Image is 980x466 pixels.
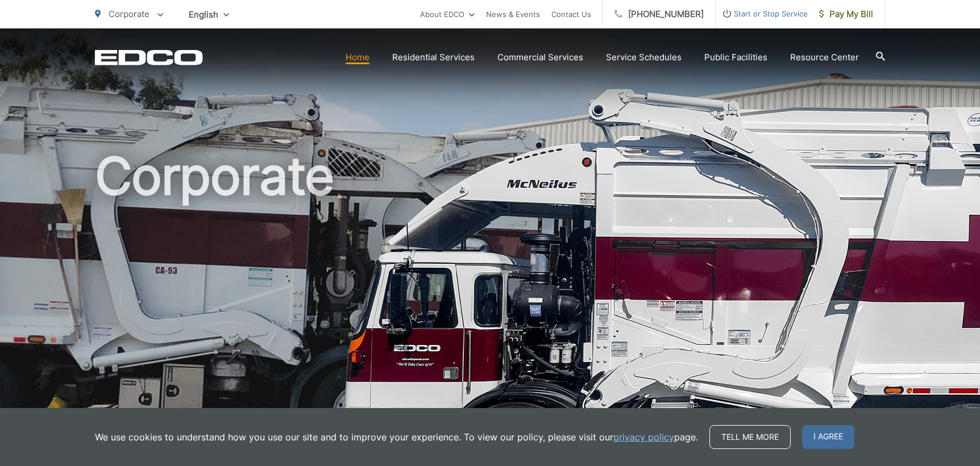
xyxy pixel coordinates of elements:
[551,7,591,21] a: Contact Us
[346,51,369,64] a: Home
[802,425,854,449] span: I agree
[95,430,698,444] p: We use cookies to understand how you use our site and to improve your experience. To view our pol...
[709,425,791,449] a: Tell me more
[109,9,150,19] span: Corporate
[486,7,540,21] a: News & Events
[704,51,767,64] a: Public Facilities
[819,7,873,21] span: Pay My Bill
[613,430,674,444] a: privacy policy
[606,51,682,64] a: Service Schedules
[180,5,238,24] span: English
[497,51,583,64] a: Commercial Services
[392,51,475,64] a: Residential Services
[420,7,475,21] a: About EDCO
[95,49,203,65] a: EDCD logo. Return to the homepage.
[790,51,859,64] a: Resource Center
